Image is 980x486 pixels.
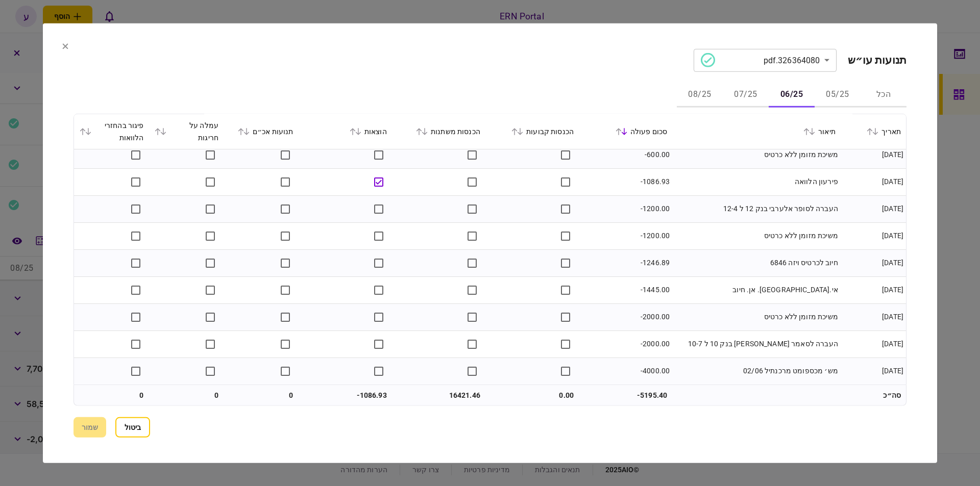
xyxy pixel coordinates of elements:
td: 0.00 [485,385,579,405]
td: -1086.93 [579,168,672,195]
div: תאריך [846,125,901,137]
td: 16421.46 [392,385,485,405]
td: -1086.93 [299,385,392,405]
td: [DATE] [841,222,906,249]
td: [DATE] [841,168,906,195]
td: 0 [74,385,149,405]
button: 05/25 [815,83,861,107]
button: 08/25 [677,83,723,107]
td: [DATE] [841,195,906,222]
td: [DATE] [841,276,906,303]
td: -2000.00 [579,303,672,330]
td: העברה לסופר אלערבי בנק 12 ל 12-4 [672,195,841,222]
td: -1200.00 [579,222,672,249]
button: ביטול [115,417,150,438]
div: סכום פעולה [584,125,667,137]
div: עמלה על חריגות [154,119,219,143]
td: סה״כ [841,385,906,405]
td: פירעון הלוואה [672,168,841,195]
h2: תנועות עו״ש [848,54,906,66]
td: משיכת מזומן ללא כרטיס [672,141,841,168]
button: 07/25 [723,83,769,107]
div: תיאור [677,125,836,137]
td: [DATE] [841,141,906,168]
td: משיכת מזומן ללא כרטיס [672,303,841,330]
td: [DATE] [841,330,906,357]
td: משיכת מזומן ללא כרטיס [672,222,841,249]
td: [DATE] [841,249,906,276]
td: -1445.00 [579,276,672,303]
td: אי.[GEOGRAPHIC_DATA]. אן. חיוב [672,276,841,303]
div: תנועות אכ״ם [229,125,293,137]
div: 326364080.pdf [701,53,820,67]
div: הכנסות קבועות [491,125,574,137]
td: -2000.00 [579,330,672,357]
td: -1246.89 [579,249,672,276]
td: -5195.40 [579,385,672,405]
button: 06/25 [769,83,815,107]
div: הכנסות משתנות [397,125,480,137]
td: העברה לסאמר [PERSON_NAME] בנק 10 ל 10-7 [672,330,841,357]
td: 0 [149,385,224,405]
td: מש׳ מכספומט מרכנתיל 02/06 [672,357,841,384]
td: [DATE] [841,303,906,330]
td: 0 [224,385,299,405]
td: -600.00 [579,141,672,168]
td: [DATE] [841,357,906,384]
td: -4000.00 [579,357,672,384]
button: הכל [861,83,906,107]
div: פיגור בהחזרי הלוואות [79,119,144,143]
div: הוצאות [304,125,387,137]
td: -1200.00 [579,195,672,222]
td: חיוב לכרטיס ויזה 6846 [672,249,841,276]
